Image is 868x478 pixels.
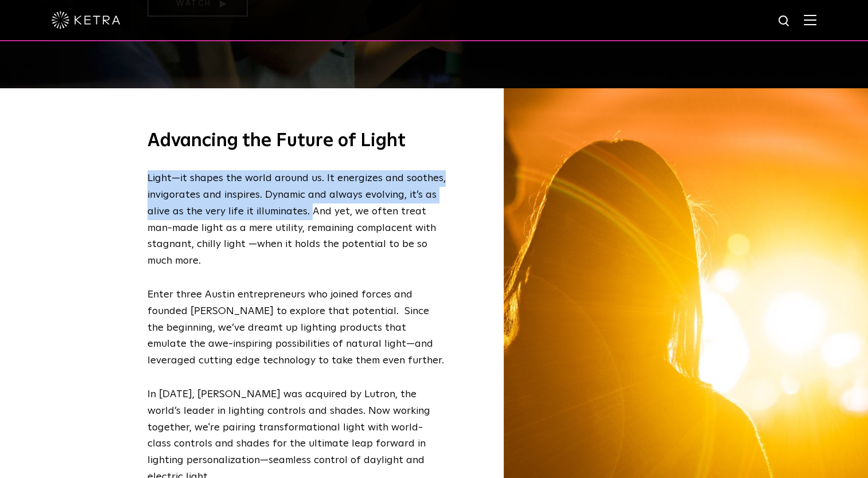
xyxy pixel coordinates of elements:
[804,14,816,25] img: Hamburger%20Nav.svg
[147,287,446,369] p: Enter three Austin entrepreneurs who joined forces and founded [PERSON_NAME] to explore that pote...
[147,170,446,269] p: Light—it shapes the world around us. It energizes and soothes, invigorates and inspires. Dynamic ...
[777,14,792,29] img: search icon
[147,105,446,153] h3: Advancing the Future of Light
[52,11,120,29] img: ketra-logo-2019-white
